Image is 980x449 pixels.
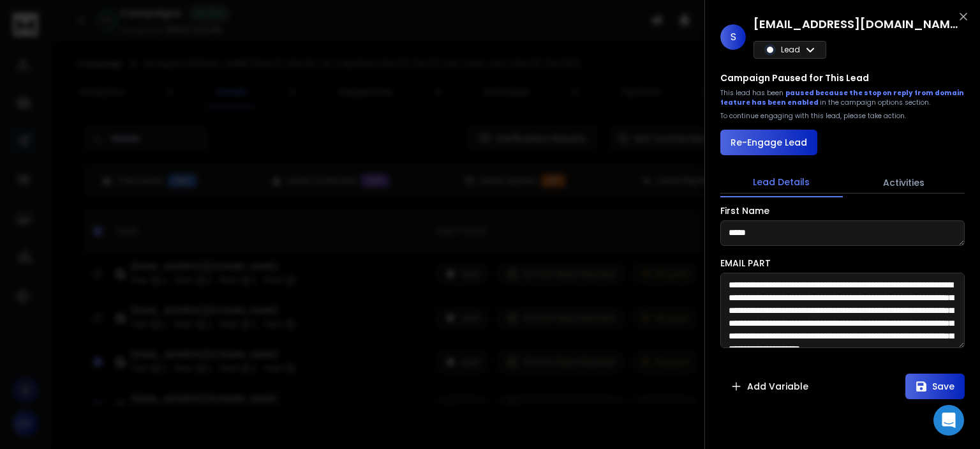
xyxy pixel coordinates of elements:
p: To continue engaging with this lead, please take action. [720,111,906,121]
button: Activities [843,169,965,197]
button: Save [905,374,965,399]
span: S [720,24,746,50]
div: Open Intercom Messenger [933,405,964,436]
label: EMAIL PART [720,259,771,268]
div: This lead has been in the campaign options section. [720,88,965,107]
p: Lead [781,45,800,55]
button: Re-Engage Lead [720,130,817,155]
button: Lead Details [720,168,843,197]
label: First Name [720,206,769,215]
h3: Campaign Paused for This Lead [720,72,869,84]
h1: [EMAIL_ADDRESS][DOMAIN_NAME] [754,15,958,33]
span: paused because the stop on reply from domain feature has been enabled [720,88,964,107]
button: Add Variable [720,374,819,399]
